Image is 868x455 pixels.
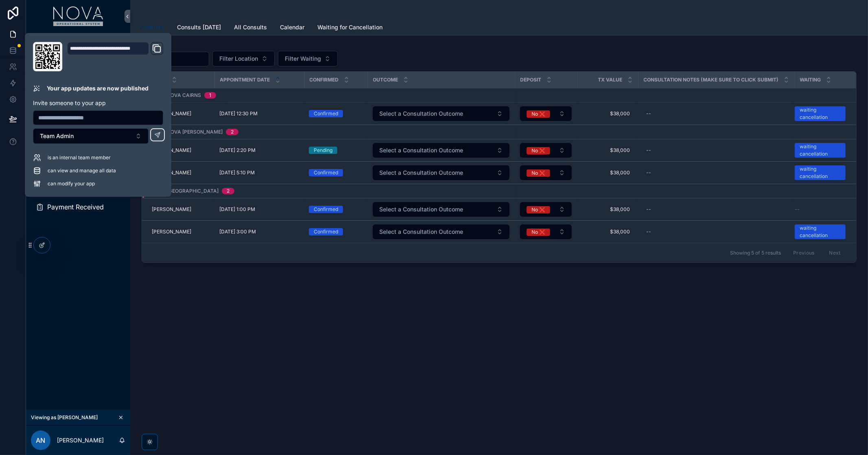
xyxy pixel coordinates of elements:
a: Select Button [520,224,572,240]
button: Select Button [520,165,572,180]
a: -- [795,206,846,213]
a: [DATE] 12:30 PM [219,110,299,117]
span: Confirmed [310,77,339,83]
div: 2 [231,129,234,135]
span: [PERSON_NAME] [152,206,191,213]
span: [PERSON_NAME] [152,147,191,154]
div: No ❌ [531,147,545,154]
a: -- [643,203,789,216]
button: Select Button [33,128,149,144]
span: Select a Consultation Outcome [379,205,463,213]
a: Confirmed [309,228,363,235]
span: $38,000 [585,206,630,213]
span: Appointment Date [220,77,270,83]
span: Payment Received [47,204,104,210]
div: No ❌ [531,169,545,177]
img: App logo [53,7,103,26]
span: [DATE] 2:20 PM [219,147,256,154]
span: Select a Consultation Outcome [379,228,463,236]
a: Waiting for Cancellation [317,20,383,36]
span: Tx Value [598,77,623,83]
a: -- [643,225,789,238]
button: Select Button [520,224,572,239]
div: Confirmed [314,206,338,213]
div: No ❌ [531,206,545,213]
a: Confirmed [309,169,363,176]
span: $38,000 [585,147,630,154]
a: Select Button [520,202,572,217]
a: [PERSON_NAME] [152,169,210,176]
a: -- [643,107,789,120]
div: No ❌ [531,229,545,236]
div: Confirmed [314,110,338,117]
a: [DATE] 5:10 PM [219,169,299,176]
span: Select a Consultation Outcome [379,110,463,118]
div: Confirmed [314,228,338,235]
div: waiting cancellation [800,143,841,158]
a: [PERSON_NAME] [152,229,210,235]
p: Your app updates are now published [47,84,149,92]
span: $38,000 [585,229,630,235]
a: Select Button [520,106,572,121]
span: $38,000 [585,110,630,117]
div: Domain and Custom Link [67,42,163,71]
button: Select Button [520,143,572,158]
div: -- [646,147,651,154]
button: Select Button [520,202,572,217]
a: Payment Received [31,200,125,214]
a: Select Button [372,165,510,180]
span: [PERSON_NAME] [152,110,191,117]
a: Consults [DATE] [177,20,221,36]
button: Select Button [373,165,509,180]
div: No ❌ [531,110,545,118]
a: $38,000 [582,107,633,120]
span: [DATE] 5:10 PM [219,169,255,176]
button: Select Button [520,106,572,121]
span: Nova Cairns [167,92,201,99]
button: Select Button [373,143,509,158]
span: [PERSON_NAME] [152,169,191,176]
span: [GEOGRAPHIC_DATA] [167,188,219,194]
a: Select Button [372,106,510,121]
a: [PERSON_NAME] [152,147,210,154]
a: Pending [309,147,363,154]
div: scrollable content [26,33,130,225]
a: [PERSON_NAME] [152,110,210,117]
div: Pending [314,147,332,154]
span: Deposit [520,77,542,83]
button: Select Button [212,51,275,66]
a: Select Button [372,224,510,240]
span: Nova [PERSON_NAME] [167,129,223,135]
a: [DATE] 1:00 PM [219,206,299,213]
span: Select a Consultation Outcome [379,169,463,177]
span: Filter Waiting [285,55,321,63]
span: Calendar [280,23,304,31]
span: All Consults [234,23,267,31]
span: -- [795,206,800,213]
button: Select Button [373,202,509,217]
span: Filter Location [219,55,258,63]
a: waiting cancellation [795,143,846,158]
span: AN [36,435,46,445]
a: Select Button [372,143,510,158]
a: Consults [140,20,164,35]
a: All Consults [234,20,267,36]
span: $38,000 [585,169,630,176]
a: Select Button [520,165,572,180]
p: [PERSON_NAME] [57,436,104,444]
button: Select Button [373,106,509,121]
a: $38,000 [582,166,633,179]
span: Consultation Notes (Make Sure to Click SUbmit) [644,77,779,83]
div: -- [646,229,651,235]
span: Team Admin [40,132,74,140]
span: Consults [140,23,164,31]
span: [DATE] 1:00 PM [219,206,255,213]
span: Outcome [373,77,398,83]
div: -- [646,206,651,213]
div: Confirmed [314,169,338,176]
span: is an internal team member [48,154,111,161]
span: [DATE] 3:00 PM [219,229,256,235]
span: Consults [DATE] [177,23,221,31]
span: [DATE] 12:30 PM [219,110,258,117]
a: Select Button [372,202,510,217]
